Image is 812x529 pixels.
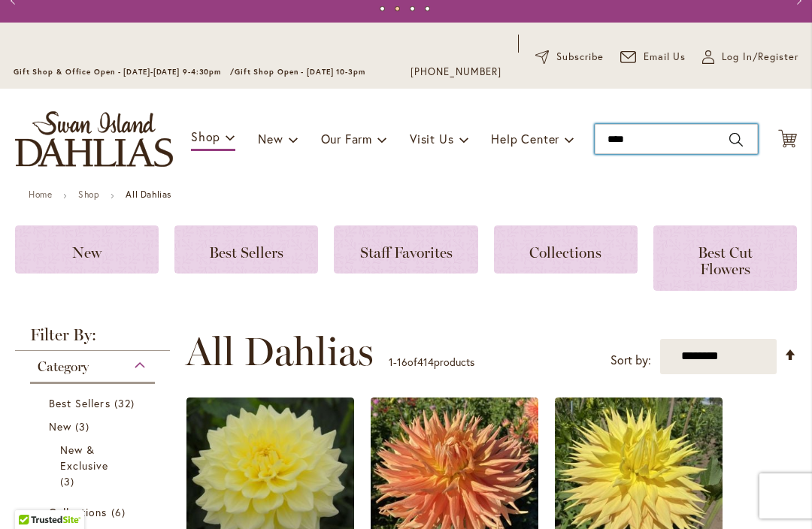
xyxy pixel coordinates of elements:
a: [PHONE_NUMBER] [411,65,501,80]
label: Sort by: [611,346,651,374]
p: - of products [389,350,474,374]
span: All Dahlias [186,329,374,374]
span: Gift Shop & Office Open - [DATE]-[DATE] 9-4:30pm / [14,67,235,77]
span: New [258,131,283,147]
span: Help Center [491,131,559,147]
strong: All Dahlias [126,189,171,200]
a: store logo [15,111,173,167]
a: Staff Favorites [334,225,477,274]
a: Subscribe [535,50,604,65]
iframe: Launch Accessibility Center [11,476,53,518]
a: Best Sellers [174,225,318,274]
a: Collections [49,504,140,520]
strong: Filter By: [15,327,170,351]
a: Home [29,189,52,200]
span: Our Farm [321,131,372,147]
button: 4 of 4 [425,6,430,11]
span: Gift Shop Open - [DATE] 10-3pm [235,67,365,77]
span: New [49,419,71,434]
span: New [72,243,101,261]
span: 1 [389,355,393,369]
span: Best Sellers [209,243,283,261]
button: 1 of 4 [380,6,385,11]
span: Collections [49,505,108,519]
span: 32 [114,395,138,411]
a: Email Us [620,50,686,65]
span: Log In/Register [722,50,798,65]
span: 414 [417,355,434,369]
a: New [15,225,159,274]
a: New &amp; Exclusive [60,442,129,489]
a: Shop [78,189,99,200]
span: Category [38,358,89,375]
span: Staff Favorites [360,243,453,261]
span: Best Cut Flowers [698,243,753,278]
span: 3 [75,419,93,434]
a: Collections [494,225,638,274]
span: Visit Us [410,131,453,147]
a: Best Cut Flowers [653,225,797,291]
span: Subscribe [556,50,604,65]
button: 2 of 4 [395,6,400,11]
a: Best Sellers [49,395,140,411]
span: Email Us [644,50,686,65]
button: 3 of 4 [410,6,415,11]
span: 3 [60,473,78,489]
a: Log In/Register [702,50,798,65]
span: Best Sellers [49,396,111,410]
span: New & Exclusive [60,443,108,473]
span: Shop [191,128,220,144]
span: 16 [397,355,408,369]
a: New [49,419,140,434]
span: Collections [529,243,601,261]
span: 6 [111,504,129,520]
